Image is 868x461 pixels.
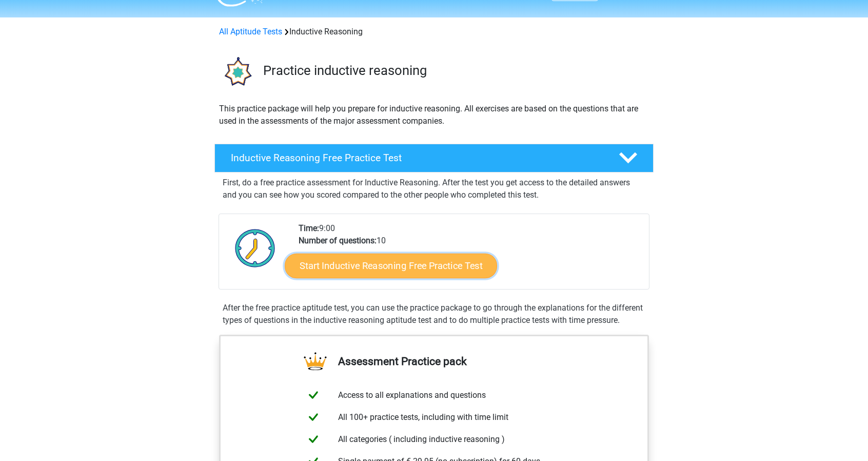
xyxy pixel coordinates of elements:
img: inductive reasoning [215,50,259,94]
a: Inductive Reasoning Free Practice Test [210,144,658,172]
p: First, do a free practice assessment for Inductive Reasoning. After the test you get access to th... [223,177,645,201]
a: Start Inductive Reasoning Free Practice Test [285,253,497,278]
div: 9:00 10 [291,222,648,289]
div: Inductive Reasoning [215,26,653,38]
b: Number of questions: [299,236,377,245]
div: After the free practice aptitude test, you can use the practice package to go through the explana... [219,302,649,326]
a: All Aptitude Tests [219,27,282,36]
b: Time: [299,223,319,233]
h4: Inductive Reasoning Free Practice Test [231,152,602,164]
h3: Practice inductive reasoning [263,63,645,79]
img: Clock [229,222,281,274]
p: This practice package will help you prepare for inductive reasoning. All exercises are based on t... [219,103,649,127]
